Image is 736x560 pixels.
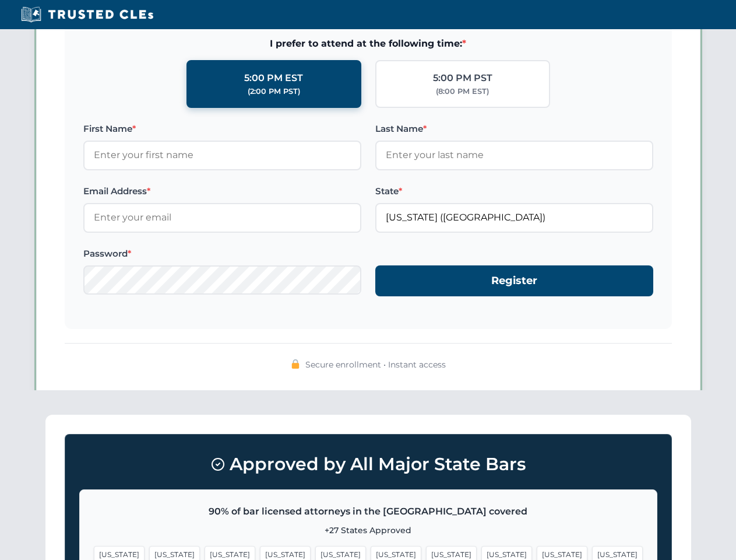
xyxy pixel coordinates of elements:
[375,141,653,170] input: Enter your last name
[305,358,446,371] span: Secure enrollment • Instant access
[83,122,361,136] label: First Name
[375,203,653,232] input: Florida (FL)
[79,449,657,480] h3: Approved by All Major State Bars
[375,122,653,136] label: Last Name
[291,359,300,369] img: 🔒
[433,71,492,86] div: 5:00 PM PST
[83,203,361,232] input: Enter your email
[244,71,303,86] div: 5:00 PM EST
[436,86,489,97] div: (8:00 PM EST)
[94,504,643,519] p: 90% of bar licensed attorneys in the [GEOGRAPHIC_DATA] covered
[17,6,157,23] img: Trusted CLEs
[83,36,653,51] span: I prefer to attend at the following time:
[83,184,361,198] label: Email Address
[83,141,361,170] input: Enter your first name
[375,265,653,296] button: Register
[83,247,361,261] label: Password
[248,86,300,97] div: (2:00 PM PST)
[375,184,653,198] label: State
[94,524,643,537] p: +27 States Approved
